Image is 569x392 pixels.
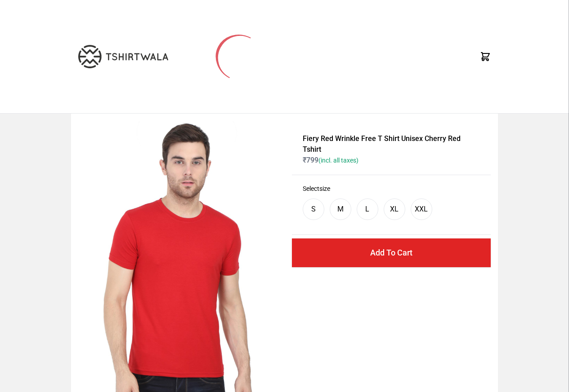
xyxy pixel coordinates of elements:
[292,238,491,267] button: Add To Cart
[303,133,480,155] h1: Fiery Red Wrinkle Free T Shirt Unisex Cherry Red Tshirt
[311,204,316,215] div: S
[303,184,480,193] h3: Select size
[365,204,369,215] div: L
[415,204,428,215] div: XXL
[303,156,358,164] span: ₹ 799
[337,204,344,215] div: M
[390,204,399,215] div: XL
[318,157,358,164] span: (incl. all taxes)
[78,45,168,68] img: TW-LOGO-400-104.png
